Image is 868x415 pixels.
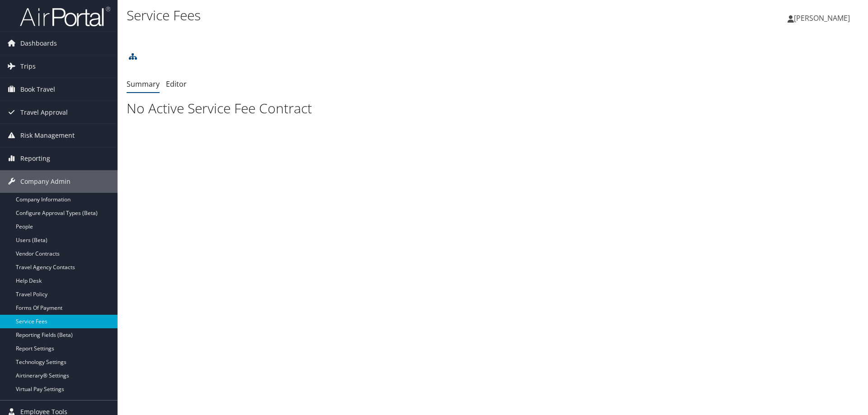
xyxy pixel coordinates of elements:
[794,13,850,23] span: [PERSON_NAME]
[20,101,68,124] span: Travel Approval
[127,6,615,25] h1: Service Fees
[20,147,50,170] span: Reporting
[20,78,55,101] span: Book Travel
[20,32,57,55] span: Dashboards
[20,55,36,78] span: Trips
[127,79,160,89] a: Summary
[20,124,75,147] span: Risk Management
[788,5,859,32] a: [PERSON_NAME]
[166,79,187,89] a: Editor
[20,170,71,193] span: Company Admin
[127,99,859,118] h1: No Active Service Fee Contract
[20,6,110,27] img: airportal-logo.png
